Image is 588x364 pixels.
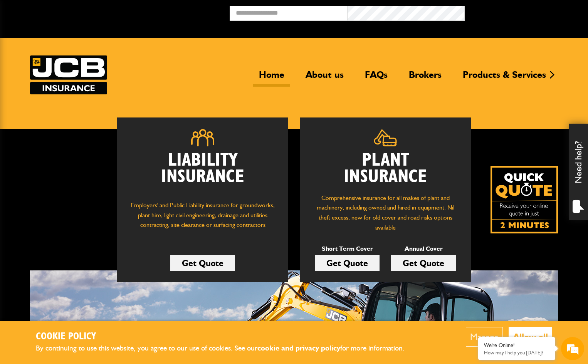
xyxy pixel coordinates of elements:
p: How may I help you today? [484,350,549,356]
div: We're Online! [484,342,549,349]
a: Get Quote [315,255,380,271]
h2: Cookie Policy [36,331,417,343]
p: Employers' and Public Liability insurance for groundworks, plant hire, light civil engineering, d... [129,200,277,237]
img: Quick Quote [491,166,558,233]
p: Annual Cover [391,244,456,254]
img: JCB Insurance Services logo [30,55,107,94]
a: Brokers [403,69,447,87]
h2: Plant Insurance [311,152,459,185]
h2: Liability Insurance [129,152,277,193]
a: Get Quote [170,255,235,271]
a: Get your insurance quote isn just 2-minutes [491,166,558,233]
a: cookie and privacy policy [257,344,340,352]
a: Products & Services [457,69,552,87]
button: Manage [466,327,503,347]
div: Need help? [569,124,588,220]
a: FAQs [359,69,393,87]
button: Allow all [509,327,552,347]
a: JCB Insurance Services [30,55,107,94]
a: About us [300,69,349,87]
p: Short Term Cover [315,244,380,254]
a: Home [253,69,290,87]
a: Get Quote [391,255,456,271]
p: Comprehensive insurance for all makes of plant and machinery, including owned and hired in equipm... [311,193,459,232]
button: Broker Login [465,6,582,18]
p: By continuing to use this website, you agree to our use of cookies. See our for more information. [36,342,417,354]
